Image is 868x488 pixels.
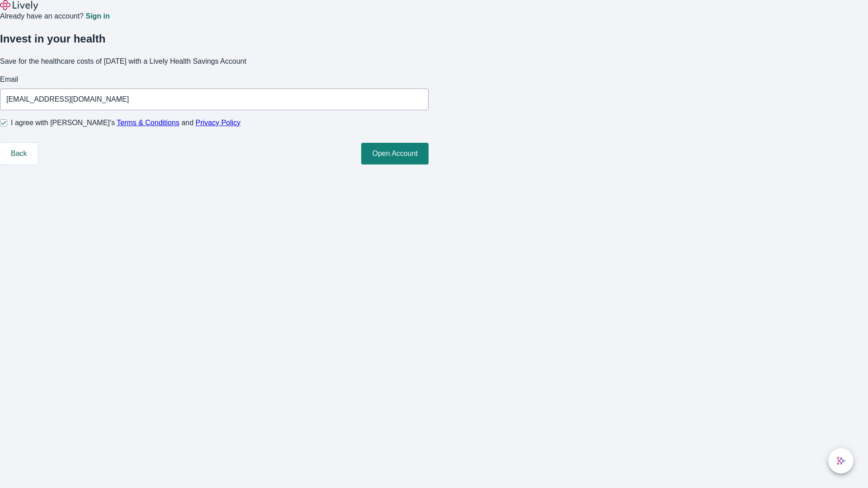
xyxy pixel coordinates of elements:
button: chat [828,448,854,474]
a: Sign in [85,13,109,20]
a: Terms & Conditions [117,119,179,127]
span: I agree with [PERSON_NAME]’s and [11,117,241,128]
a: Privacy Policy [196,119,241,127]
svg: Lively AI Assistant [836,456,845,465]
button: Open Account [361,143,429,164]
